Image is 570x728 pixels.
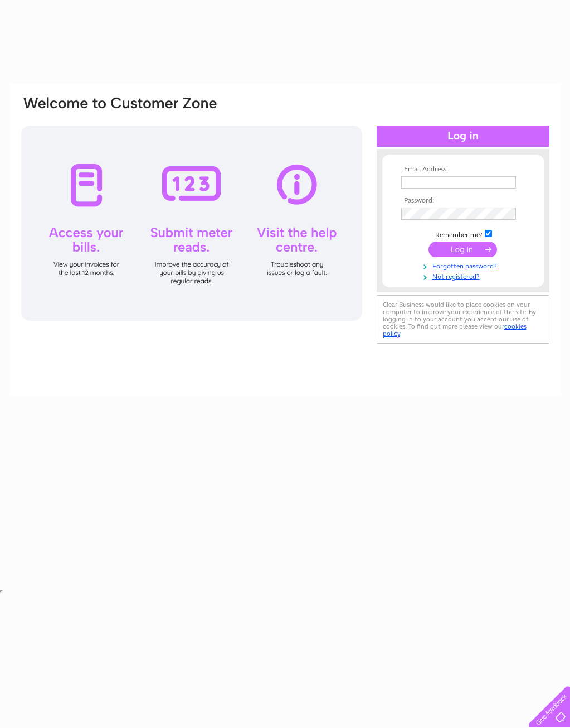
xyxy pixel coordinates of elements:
th: Email Address: [398,166,528,173]
input: Submit [428,242,497,257]
div: Clear Business would like to place cookies on your computer to improve your experience of the sit... [377,295,549,344]
a: Forgotten password? [401,260,528,271]
td: Remember me? [398,228,528,239]
a: cookies policy [383,322,527,338]
a: Not registered? [401,271,528,281]
th: Password: [398,197,528,205]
